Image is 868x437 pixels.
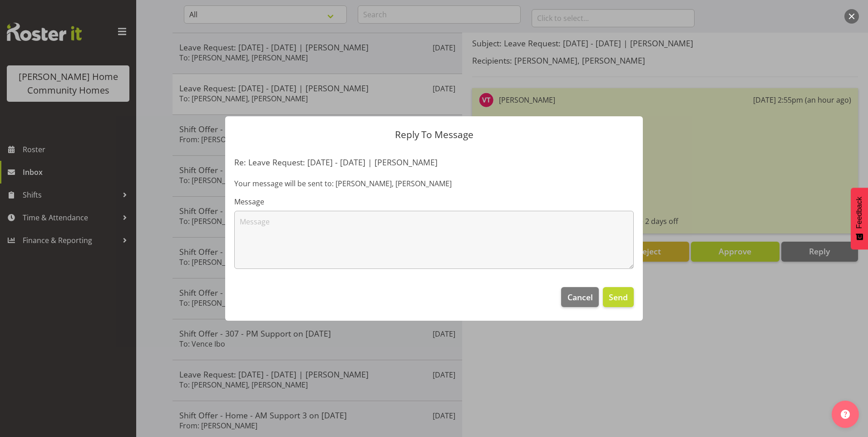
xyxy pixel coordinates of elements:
[234,178,634,189] p: Your message will be sent to: [PERSON_NAME], [PERSON_NAME]
[855,197,863,228] span: Feedback
[609,291,628,303] span: Send
[234,157,634,167] h5: Re: Leave Request: [DATE] - [DATE] | [PERSON_NAME]
[567,291,593,303] span: Cancel
[851,188,868,249] button: Feedback - Show survey
[603,287,634,307] button: Send
[841,410,850,419] img: help-xxl-2.png
[234,196,634,207] label: Message
[561,287,598,307] button: Cancel
[234,130,634,139] p: Reply To Message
